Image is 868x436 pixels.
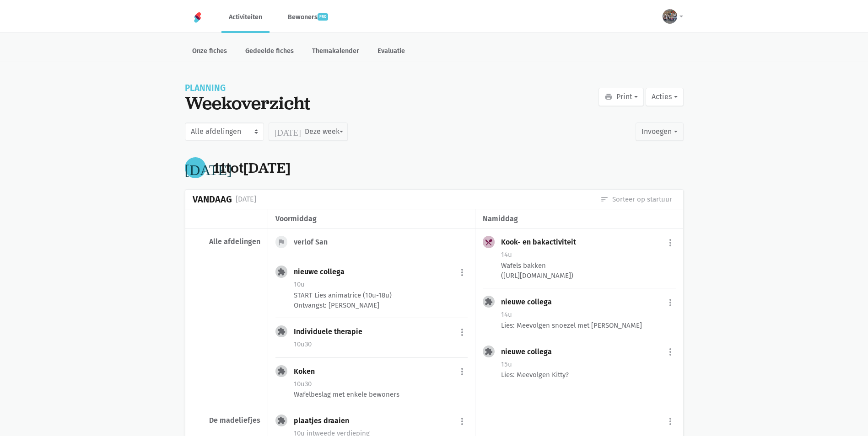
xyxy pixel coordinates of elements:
[483,213,675,225] div: namiddag
[600,195,609,203] i: sort
[294,367,322,376] div: Koken
[294,380,312,388] span: 10u30
[305,42,367,62] a: Themakalender
[501,370,675,380] div: Lies: Meevolgen Kitty?
[277,238,286,246] i: flag
[280,2,335,32] a: Bewonerspro
[501,320,675,330] div: Lies: Meevolgen snoezel met [PERSON_NAME]
[485,238,493,246] i: local_dining
[600,194,672,204] a: Sorteer op startuur
[277,416,286,425] i: extension
[243,158,291,177] span: [DATE]
[193,237,260,246] div: Alle afdelingen
[636,122,683,141] button: Invoegen
[236,193,256,205] div: [DATE]
[294,416,356,425] div: plaatjes draaien
[193,194,232,205] div: Vandaag
[501,250,512,259] span: 14u
[501,347,559,356] div: nieuwe collega
[185,160,232,175] i: [DATE]
[193,416,260,425] div: De madeliefjes
[294,389,468,399] div: Wafelbeslag met enkele bewoners
[370,42,412,62] a: Evaluatie
[185,84,310,92] div: Planning
[318,13,328,21] span: pro
[185,92,310,113] div: Weekoverzicht
[294,340,312,348] span: 10u30
[485,298,493,306] i: extension
[277,367,286,375] i: extension
[277,327,286,335] i: extension
[185,42,234,62] a: Onze fiches
[213,160,291,176] div: tot
[598,88,644,106] button: Print
[294,280,305,288] span: 10u
[238,42,301,62] a: Gedeelde fiches
[213,158,226,177] span: 11
[294,267,352,276] div: nieuwe collega
[221,2,270,32] a: Activiteiten
[294,327,370,336] div: Individuele therapie
[646,88,683,106] button: Acties
[277,268,286,276] i: extension
[604,93,613,101] i: print
[485,347,493,356] i: extension
[275,128,301,136] i: [DATE]
[269,122,348,141] button: Deze week
[294,238,335,247] div: verlof San
[294,290,468,310] div: START Lies animatrice (10u-18u) Ontvangst: [PERSON_NAME]
[275,213,468,225] div: voormiddag
[192,12,203,23] img: Home
[501,310,512,319] span: 14u
[501,261,675,281] div: Wafels bakken ([URL][DOMAIN_NAME])
[501,298,559,307] div: nieuwe collega
[501,360,512,368] span: 15u
[501,238,583,247] div: Kook- en bakactiviteit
